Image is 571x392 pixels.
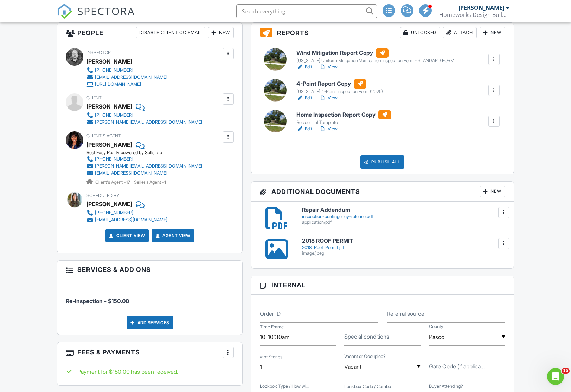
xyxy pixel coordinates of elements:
[480,186,505,197] div: New
[296,89,383,94] div: [US_STATE] 4-Point Inspection Form (2025)
[547,368,564,385] iframe: Intercom live chat
[86,216,167,223] a: [EMAIL_ADDRESS][DOMAIN_NAME]
[296,79,383,95] a: 4-Point Report Copy [US_STATE] 4-Point Inspection Form (2025)
[296,48,454,58] h6: Wind Mitigation Report Copy
[236,4,377,18] input: Search everything...
[164,179,166,185] strong: 1
[400,27,440,38] div: Unlocked
[86,50,111,55] span: Inspector
[86,156,202,163] a: [PHONE_NUMBER]
[443,27,477,38] div: Attach
[66,368,233,375] div: Payment for $150.00 has been received.
[95,170,167,176] div: [EMAIL_ADDRESS][DOMAIN_NAME]
[86,56,132,67] div: [PERSON_NAME]
[429,383,463,390] label: Buyer Attending?
[86,81,167,88] a: [URL][DOMAIN_NAME]
[260,324,284,330] label: Time Frame
[319,125,338,132] a: View
[302,207,505,225] a: Repair Addendum inspection-contingency-release.pdf application/pdf
[302,214,505,220] div: inspection-contingency-release.pdf
[95,156,133,162] div: [PHONE_NUMBER]
[429,358,505,375] input: Gate Code (if applicable)
[86,67,167,74] a: [PHONE_NUMBER]
[95,163,202,169] div: [PERSON_NAME][EMAIL_ADDRESS][DOMAIN_NAME]
[57,261,242,279] h3: Services & Add ons
[95,210,133,216] div: [PHONE_NUMBER]
[260,358,336,375] input: # of Stories
[344,384,391,390] label: Lockbox Code / Combo
[251,276,514,294] h3: Internal
[57,4,72,19] img: The Best Home Inspection Software - Spectora
[429,324,443,330] label: County
[319,64,338,71] a: View
[86,133,121,138] span: Client's Agent
[439,11,509,18] div: Homeworks Design Build Inspect, Inc.
[344,353,386,360] label: Vacant or Occupied?
[208,27,234,38] div: New
[387,310,424,318] label: Referral source
[95,179,131,185] span: Client's Agent -
[86,150,208,156] div: Rest Easy Realty powered by Sellstate
[57,23,242,43] h3: People
[136,27,205,38] div: Disable Client CC Email
[95,119,202,125] div: [PERSON_NAME][EMAIL_ADDRESS][DOMAIN_NAME]
[296,125,312,132] a: Edit
[66,298,129,305] span: Re-Inspection - $150.00
[95,217,167,223] div: [EMAIL_ADDRESS][DOMAIN_NAME]
[480,27,505,38] div: New
[296,79,383,89] h6: 4-Point Report Copy
[296,64,312,71] a: Edit
[154,232,190,239] a: Agent View
[251,182,514,202] h3: Additional Documents
[344,333,389,340] label: Special conditions
[126,179,130,185] strong: 17
[127,316,173,329] div: Add Services
[296,120,391,125] div: Residential Template
[458,4,504,11] div: [PERSON_NAME]
[86,209,167,216] a: [PHONE_NUMBER]
[86,193,119,198] span: Scheduled By
[360,155,404,169] div: Publish All
[260,354,282,360] label: # of Stories
[319,94,338,102] a: View
[86,139,132,150] a: [PERSON_NAME]
[86,199,132,209] div: [PERSON_NAME]
[95,81,141,87] div: [URL][DOMAIN_NAME]
[77,4,135,18] span: SPECTORA
[302,245,505,250] div: 2018_Roof_Permit.jfif
[86,163,202,170] a: [PERSON_NAME][EMAIL_ADDRESS][DOMAIN_NAME]
[86,74,167,81] a: [EMAIL_ADDRESS][DOMAIN_NAME]
[108,232,145,239] a: Client View
[134,179,166,185] span: Seller's Agent -
[302,207,505,213] h6: Repair Addendum
[66,285,233,311] li: Service: Re-Inspection
[302,220,505,225] div: application/pdf
[260,383,309,390] label: Lockbox Type / How will we get in?
[429,362,485,370] label: Gate Code (if applicable)
[296,94,312,102] a: Edit
[260,328,336,346] input: Time Frame
[296,110,391,126] a: Home Inspection Report Copy Residential Template
[86,112,202,119] a: [PHONE_NUMBER]
[260,310,281,318] label: Order ID
[302,238,505,244] h6: 2018 ROOF PERMIT
[86,101,132,112] div: [PERSON_NAME]
[95,74,167,80] div: [EMAIL_ADDRESS][DOMAIN_NAME]
[95,67,133,73] div: [PHONE_NUMBER]
[296,110,391,119] h6: Home Inspection Report Copy
[302,250,505,256] div: image/jpeg
[251,23,514,43] h3: Reports
[86,95,102,100] span: Client
[57,342,242,362] h3: Fees & Payments
[95,112,133,118] div: [PHONE_NUMBER]
[302,238,505,256] a: 2018 ROOF PERMIT 2018_Roof_Permit.jfif image/jpeg
[86,170,202,177] a: [EMAIL_ADDRESS][DOMAIN_NAME]
[296,48,454,64] a: Wind Mitigation Report Copy [US_STATE] Uniform Mitigation Verification Inspection Form - STANDARD...
[562,368,570,374] span: 10
[296,58,454,64] div: [US_STATE] Uniform Mitigation Verification Inspection Form - STANDARD FORM
[344,328,421,346] input: Special conditions
[57,9,135,24] a: SPECTORA
[86,119,202,126] a: [PERSON_NAME][EMAIL_ADDRESS][DOMAIN_NAME]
